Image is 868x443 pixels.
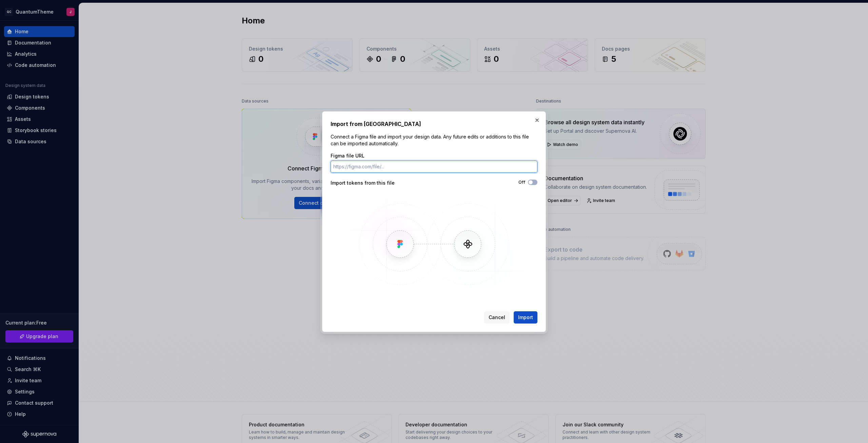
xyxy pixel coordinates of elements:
button: Cancel [484,311,510,324]
p: Connect a Figma file and import your design data. Any future edits or additions to this file can ... [331,133,537,147]
span: Import [518,314,533,321]
label: Off [518,180,525,185]
span: Cancel [489,314,505,321]
label: Figma file URL [331,152,364,159]
h2: Import from [GEOGRAPHIC_DATA] [331,120,537,128]
div: Import tokens from this file [331,180,434,186]
input: https://figma.com/file/... [331,161,537,173]
button: Import [514,311,537,324]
